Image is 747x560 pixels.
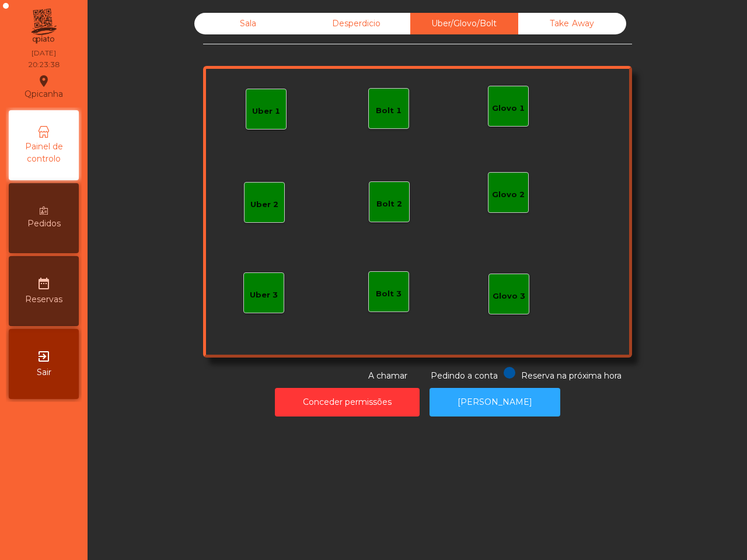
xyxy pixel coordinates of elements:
div: Uber 3 [250,289,278,301]
button: [PERSON_NAME] [430,388,560,416]
div: Sala [194,13,302,34]
i: date_range [37,276,51,290]
div: Glovo 2 [492,189,525,201]
span: Reservas [25,293,62,306]
div: Uber/Glovo/Bolt [410,13,518,34]
div: Desperdicio [302,13,410,34]
span: A chamar [368,370,407,381]
button: Conceder permissões [275,388,420,416]
i: exit_to_app [37,349,51,363]
i: location_on [37,74,51,88]
div: Glovo 1 [492,103,525,114]
div: Bolt 2 [376,198,402,210]
div: Uber 2 [250,199,278,211]
span: Painel de controlo [12,141,76,165]
div: Qpicanha [25,72,63,101]
div: Uber 1 [252,106,280,117]
div: Bolt 1 [376,105,402,117]
div: [DATE] [32,48,56,58]
img: qpiato [29,6,58,47]
div: 20:23:38 [28,60,60,70]
div: Take Away [518,13,626,34]
span: Pedindo a conta [431,370,498,381]
div: Glovo 3 [493,290,525,302]
span: Sair [37,366,51,379]
span: Reserva na próxima hora [521,370,622,381]
span: Pedidos [27,218,61,230]
div: Bolt 3 [376,288,402,300]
